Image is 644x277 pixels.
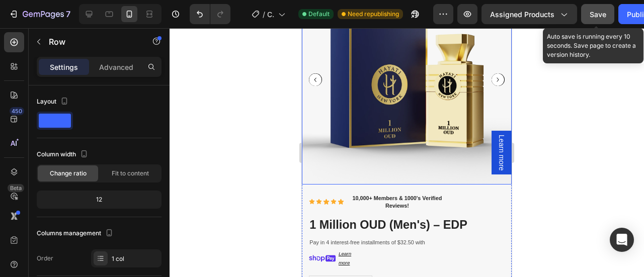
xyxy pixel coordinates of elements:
div: Layout [37,95,70,109]
button: Assigned Products [481,4,577,24]
div: Undo/Redo [190,4,230,24]
span: Save [590,10,606,19]
div: Column width [37,148,90,161]
p: Advanced [99,62,133,72]
button: increment [49,248,70,267]
div: 450 [10,107,24,115]
div: 12 [39,193,159,207]
p: Settings [50,62,78,72]
input: quantity [28,248,49,267]
button: decrement [8,248,28,267]
div: Open Intercom Messenger [610,228,634,252]
span: Fit to content [112,169,149,178]
span: Copy of Product Page - [DATE] 00:44:31 [267,9,274,20]
span: Change ratio [50,169,87,178]
div: 1 col [112,254,159,263]
p: 7 [66,8,70,20]
span: / [263,9,265,20]
div: Order [37,254,53,263]
button: Save [581,4,614,24]
span: Need republishing [348,10,399,19]
div: Beta [8,184,24,192]
span: Assigned Products [490,9,554,20]
button: 7 [4,4,75,24]
div: Columns management [37,227,115,240]
span: Default [308,10,330,19]
iframe: To enrich screen reader interactions, please activate Accessibility in Grammarly extension settings [302,28,512,277]
p: Row [49,36,134,48]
